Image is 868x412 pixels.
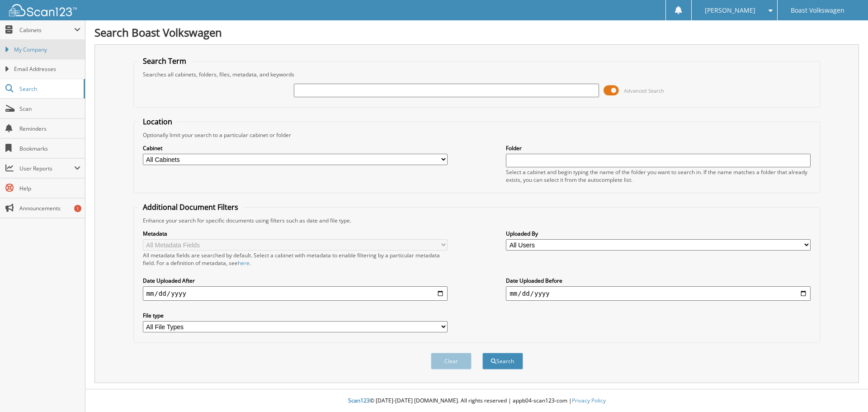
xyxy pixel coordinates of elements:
[143,312,448,319] label: File type
[143,144,448,152] label: Cabinet
[138,56,191,66] legend: Search Term
[138,202,243,212] legend: Additional Document Filters
[143,277,448,284] label: Date Uploaded After
[19,26,74,34] span: Cabinets
[506,144,811,152] label: Folder
[19,125,80,133] span: Reminders
[138,117,177,127] legend: Location
[143,251,448,267] div: All metadata fields are searched by default. Select a cabinet with metadata to enable filtering b...
[506,168,811,184] div: Select a cabinet and begin typing the name of the folder you want to search in. If the name match...
[705,8,755,13] span: [PERSON_NAME]
[138,131,816,139] div: Optionally limit your search to a particular cabinet or folder
[19,204,80,212] span: Announcements
[624,87,664,94] span: Advanced Search
[19,165,74,172] span: User Reports
[19,85,79,93] span: Search
[431,353,472,369] button: Clear
[572,397,606,404] a: Privacy Policy
[74,205,81,212] div: 1
[14,46,80,54] span: My Company
[19,145,80,152] span: Bookmarks
[85,390,868,412] div: © [DATE]-[DATE] [DOMAIN_NAME]. All rights reserved | appb04-scan123-com |
[143,286,448,301] input: start
[238,259,250,267] a: here
[9,4,77,16] img: scan123-logo-white.svg
[348,397,370,404] span: Scan123
[19,185,80,192] span: Help
[482,353,523,369] button: Search
[506,286,811,301] input: end
[506,230,811,237] label: Uploaded By
[138,217,816,224] div: Enhance your search for specific documents using filters such as date and file type.
[791,8,844,13] span: Boast Volkswagen
[14,65,80,73] span: Email Addresses
[94,25,859,40] h1: Search Boast Volkswagen
[506,277,811,284] label: Date Uploaded Before
[19,105,80,113] span: Scan
[138,71,816,78] div: Searches all cabinets, folders, files, metadata, and keywords
[143,230,448,237] label: Metadata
